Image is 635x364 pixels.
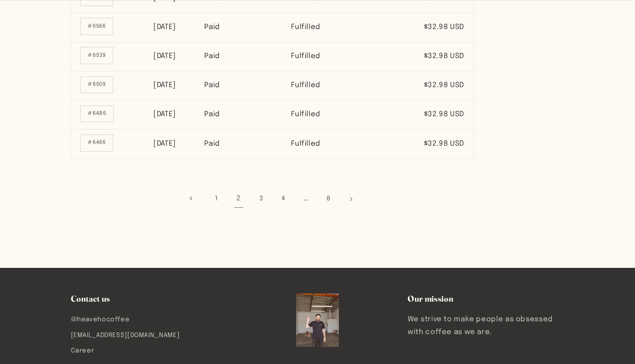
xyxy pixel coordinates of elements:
a: Order number #6486 [81,106,114,122]
span: Page 2 [230,190,248,208]
td: Fulfilled [291,129,395,159]
td: Paid [204,100,291,129]
time: [DATE] [153,53,176,60]
time: [DATE] [153,140,176,147]
td: Paid [204,13,291,42]
a: Order number #6466 [81,135,113,151]
td: $32.98 USD [396,13,474,42]
a: Next page [342,190,360,208]
h2: Contact us [71,294,227,304]
td: Fulfilled [291,13,395,42]
a: Order number #6539 [81,47,113,64]
td: $32.98 USD [396,42,474,71]
a: Page 3 [252,190,270,208]
a: Page 8 [320,190,338,208]
h2: Our mission [408,294,564,304]
nav: Pagination [71,190,474,208]
a: Previous page [185,190,203,208]
time: [DATE] [153,23,176,31]
span: … [297,190,315,208]
a: Order number #6566 [81,18,113,35]
td: Paid [204,71,291,100]
p: We strive to make people as obsessed with coffee as we are. [408,313,564,338]
a: Order number #6509 [81,77,113,93]
td: Fulfilled [291,71,395,100]
time: [DATE] [153,111,176,118]
td: $32.98 USD [396,100,474,129]
a: [EMAIL_ADDRESS][DOMAIN_NAME] [71,328,180,343]
td: Fulfilled [291,100,395,129]
td: $32.98 USD [396,129,474,159]
a: Page 4 [275,190,293,208]
td: Paid [204,129,291,159]
a: Career [71,343,94,358]
time: [DATE] [153,82,176,89]
td: Paid [204,42,291,71]
td: $32.98 USD [396,71,474,100]
a: @heavehocoffee [71,314,130,327]
a: Page 1 [207,190,225,208]
td: Fulfilled [291,42,395,71]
